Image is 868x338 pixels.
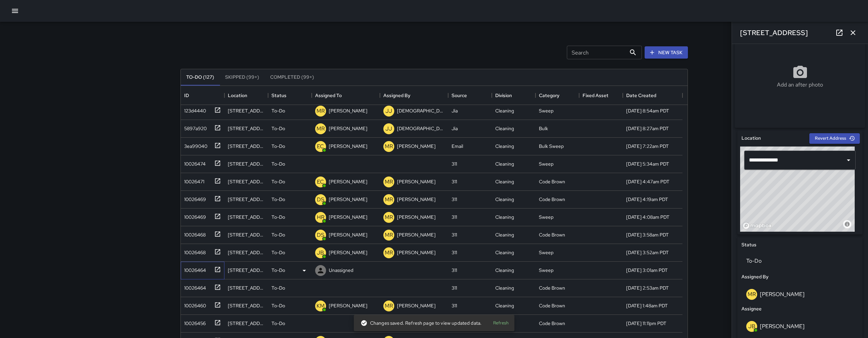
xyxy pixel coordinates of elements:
[626,285,669,291] div: 9/20/2025, 2:53am PDT
[181,246,206,256] div: 10026468
[397,125,445,132] p: [DEMOGRAPHIC_DATA] Jamaica
[452,178,457,185] div: 311
[181,175,204,185] div: 10026471
[490,318,512,328] button: Refresh
[385,107,392,115] p: JJ
[317,178,324,186] p: EC
[626,160,669,167] div: 9/20/2025, 5:34am PDT
[271,214,285,220] p: To-Do
[626,214,670,220] div: 9/20/2025, 4:08am PDT
[317,249,324,257] p: JB
[452,249,457,256] div: 311
[228,86,247,105] div: Location
[397,178,436,185] p: [PERSON_NAME]
[228,160,265,167] div: 520 9th Street
[539,143,564,150] div: Bulk Sweep
[539,285,565,291] div: Code Brown
[228,107,265,114] div: 148a Russ Street
[492,86,535,105] div: Division
[385,142,393,151] p: MR
[265,69,320,86] button: Completed (99+)
[452,86,467,105] div: Source
[626,107,669,114] div: 9/20/2025, 8:54am PDT
[385,213,393,221] p: MR
[329,249,367,256] p: [PERSON_NAME]
[312,86,380,105] div: Assigned To
[448,86,492,105] div: Source
[583,86,608,105] div: Fixed Asset
[495,143,514,150] div: Cleaning
[181,140,207,150] div: 3ea99040
[181,158,206,167] div: 10026474
[539,302,565,309] div: Code Brown
[329,143,367,150] p: [PERSON_NAME]
[181,264,206,274] div: 10026464
[383,86,410,105] div: Assigned By
[495,178,514,185] div: Cleaning
[228,249,265,256] div: 293 8th Street
[181,282,206,291] div: 10026464
[228,285,265,291] div: 811 Brannan Street
[329,178,367,185] p: [PERSON_NAME]
[220,69,265,86] button: Skipped (99+)
[271,302,285,309] p: To-Do
[626,320,666,327] div: 9/19/2025, 11:11pm PDT
[315,86,342,105] div: Assigned To
[329,196,367,203] p: [PERSON_NAME]
[224,86,268,105] div: Location
[452,231,457,238] div: 311
[181,86,224,105] div: ID
[539,178,565,185] div: Code Brown
[397,214,436,220] p: [PERSON_NAME]
[329,302,367,309] p: [PERSON_NAME]
[181,229,206,238] div: 10026468
[385,302,393,310] p: MR
[626,249,669,256] div: 9/20/2025, 3:52am PDT
[228,178,265,185] div: 57 Columbia Square Street
[626,196,668,203] div: 9/20/2025, 4:19am PDT
[361,317,482,329] div: Changes saved. Refresh page to view updated data.
[539,160,554,167] div: Sweep
[181,193,206,203] div: 10026469
[228,302,265,309] div: 1259a Folsom Street
[181,317,206,327] div: 10026456
[535,86,579,105] div: Category
[495,231,514,238] div: Cleaning
[181,122,207,132] div: 5897a920
[317,213,324,221] p: HR
[495,86,512,105] div: Division
[385,178,393,186] p: MR
[495,196,514,203] div: Cleaning
[539,320,565,327] div: Code Brown
[317,231,324,239] p: DS
[397,249,436,256] p: [PERSON_NAME]
[271,196,285,203] p: To-Do
[495,285,514,291] div: Cleaning
[228,143,265,150] div: 139 Harriet Street
[385,249,393,257] p: MR
[271,86,286,105] div: Status
[452,160,457,167] div: 311
[626,302,668,309] div: 9/20/2025, 1:48am PDT
[184,86,189,105] div: ID
[626,125,669,132] div: 9/20/2025, 8:27am PDT
[271,143,285,150] p: To-Do
[380,86,448,105] div: Assigned By
[579,86,623,105] div: Fixed Asset
[397,231,436,238] p: [PERSON_NAME]
[228,214,265,220] div: 120 11th Street
[539,196,565,203] div: Code Brown
[539,107,554,114] div: Sweep
[539,249,554,256] div: Sweep
[626,267,668,274] div: 9/20/2025, 3:01am PDT
[539,231,565,238] div: Code Brown
[626,86,656,105] div: Date Created
[626,231,669,238] div: 9/20/2025, 3:58am PDT
[539,214,554,220] div: Sweep
[495,302,514,309] div: Cleaning
[317,107,325,115] p: MR
[452,267,457,274] div: 311
[317,196,324,204] p: DS
[495,107,514,114] div: Cleaning
[452,214,457,220] div: 311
